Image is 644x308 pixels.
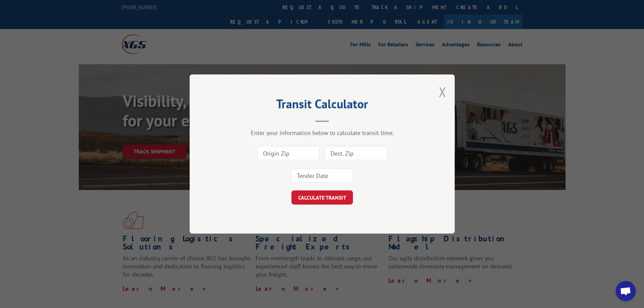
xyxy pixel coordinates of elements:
button: Close modal [439,83,446,101]
input: Dest. Zip [325,146,387,160]
div: Enter your information below to calculate transit time. [223,129,421,137]
h2: Transit Calculator [223,99,421,112]
button: CALCULATE TRANSIT [291,190,353,205]
input: Tender Date [291,168,353,183]
div: Open chat [616,281,636,301]
input: Origin Zip [257,146,319,160]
